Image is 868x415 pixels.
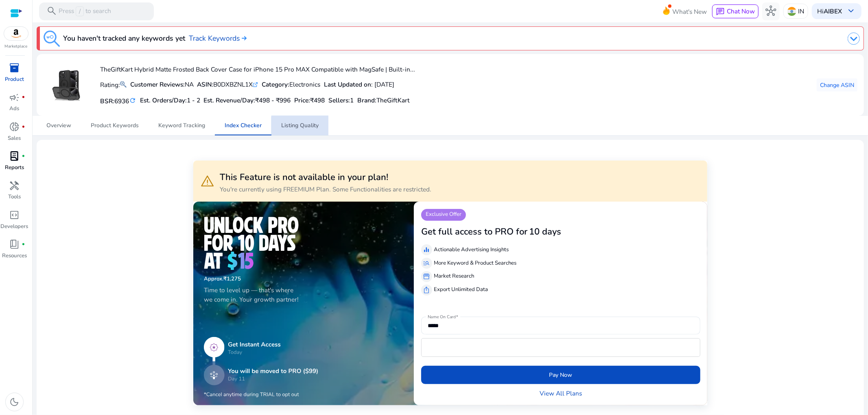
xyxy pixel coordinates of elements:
[672,4,707,19] span: What's New
[820,81,854,89] span: Change ASIN
[9,63,20,73] span: inventory_2
[22,96,25,99] span: fiber_manual_record
[817,78,857,91] button: Change ASIN
[310,96,325,104] span: ₹498
[220,172,431,183] h3: This Feature is not available in your plan!
[787,7,796,16] img: in.svg
[5,164,24,172] p: Reports
[423,287,430,294] span: ios_share
[434,272,474,280] p: Market Research
[434,246,509,254] p: Actionable Advertising Insights
[294,97,325,104] h5: Price:
[9,151,20,161] span: lab_profile
[10,105,20,113] p: Ads
[9,239,20,250] span: book_4
[9,210,20,220] span: code_blocks
[434,259,516,267] p: More Keyword & Product Searches
[376,96,410,104] span: TheGiftKart
[357,96,375,104] span: Brand
[9,122,20,132] span: donut_small
[549,371,572,379] span: Pay Now
[240,36,247,41] img: arrow-right.svg
[262,80,320,89] div: Electronics
[1,223,28,231] p: Developers
[76,7,83,16] span: /
[2,252,27,260] p: Resources
[434,286,488,294] p: Export Unlimited Data
[798,4,804,18] p: IN
[4,27,28,40] img: amazon.svg
[197,80,213,89] b: ASIN:
[328,97,354,104] h5: Sellers:
[204,285,403,304] p: Time to level up — that's where we come in. Your growth partner!
[848,33,860,45] img: dropdown-arrow.svg
[529,226,561,237] h3: 10 days
[426,339,696,356] iframe: Secure card payment input frame
[189,33,247,43] a: Track Keywords
[262,80,289,89] b: Category:
[187,96,200,104] span: 1 - 2
[281,123,319,128] span: Listing Quality
[765,6,776,16] span: hub
[52,70,83,100] img: 51ZqoqI-f+L.jpg
[421,226,527,237] h3: Get full access to PRO for
[129,96,136,105] mat-icon: refresh
[421,366,700,384] button: Pay Now
[200,174,214,188] span: warning
[100,79,127,90] p: Rating:
[824,7,842,15] b: AIBEX
[158,123,205,128] span: Keyword Tracking
[22,243,25,246] span: fiber_manual_record
[255,96,291,104] span: ₹498 - ₹996
[716,7,725,16] span: chat
[220,185,431,194] p: You're currently using FREEMIUM Plan. Some Functionalities are restricted.
[9,180,20,191] span: handyman
[130,80,185,89] b: Customer Reviews:
[100,66,415,73] h4: TheGiftKart Hybrid Matte Frosted Back Cover Case for iPhone 15 Pro MAX Compatible with MagSafe | ...
[324,80,371,89] b: Last Updated on
[44,30,60,47] img: keyword-tracking.svg
[846,6,856,16] span: keyboard_arrow_down
[22,154,25,158] span: fiber_manual_record
[91,123,139,128] span: Product Keywords
[8,135,21,143] p: Sales
[9,92,20,103] span: campaign
[5,76,24,84] p: Product
[9,397,20,407] span: dark_mode
[350,96,354,104] span: 1
[197,80,258,89] div: B0DXBZNL1X
[762,2,780,20] button: hub
[423,273,430,280] span: storefront
[8,193,21,201] p: Tools
[712,4,758,18] button: chatChat Now
[204,276,403,282] h6: ₹1,275
[421,209,466,221] p: Exclusive Offer
[46,123,71,128] span: Overview
[46,6,57,16] span: search
[204,275,223,282] span: Approx.
[130,80,194,89] div: NA
[63,33,185,43] h3: You haven't tracked any keywords yet
[423,246,430,254] span: equalizer
[100,96,136,105] h5: BSR:
[428,314,456,320] mat-label: Name On Card
[817,8,842,14] p: Hi
[140,97,200,104] h5: Est. Orders/Day:
[22,125,25,129] span: fiber_manual_record
[357,97,410,104] h5: :
[5,43,28,50] p: Marketplace
[225,123,262,128] span: Index Checker
[423,260,430,267] span: manage_search
[324,80,394,89] div: : [DATE]
[727,7,755,15] span: Chat Now
[540,389,582,398] a: View All Plans
[59,7,111,16] p: Press to search
[114,97,129,105] span: 6936
[203,97,291,104] h5: Est. Revenue/Day:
